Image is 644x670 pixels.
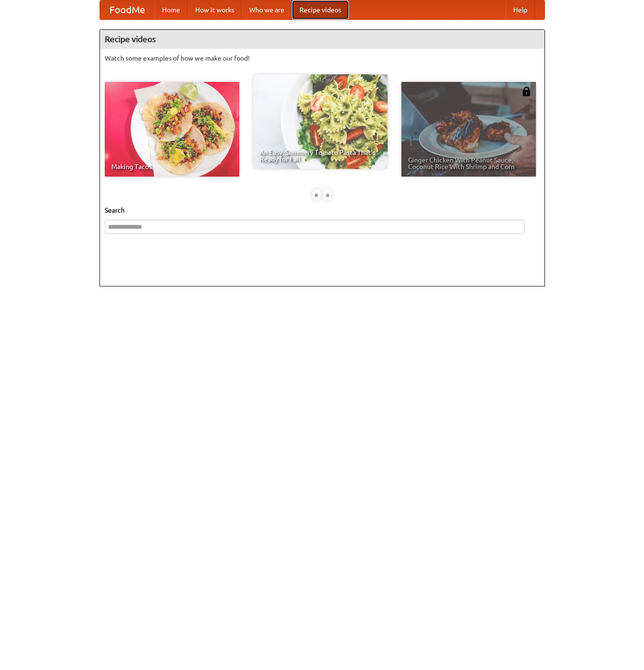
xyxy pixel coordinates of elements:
div: » [323,189,332,201]
a: Making Tacos [105,82,239,177]
h5: Search [105,205,540,215]
a: An Easy, Summery Tomato Pasta That's Ready for Fall [253,74,388,169]
a: Home [154,0,188,19]
img: 483408.png [522,87,531,96]
a: How it works [188,0,242,19]
a: Who we are [242,0,292,19]
a: FoodMe [100,0,154,19]
p: Watch some examples of how we make our food! [105,54,540,63]
h4: Recipe videos [100,30,544,49]
a: Recipe videos [292,0,349,19]
span: Making Tacos [111,163,233,170]
span: An Easy, Summery Tomato Pasta That's Ready for Fall [260,149,381,162]
div: « [312,189,321,201]
a: Help [506,0,535,19]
